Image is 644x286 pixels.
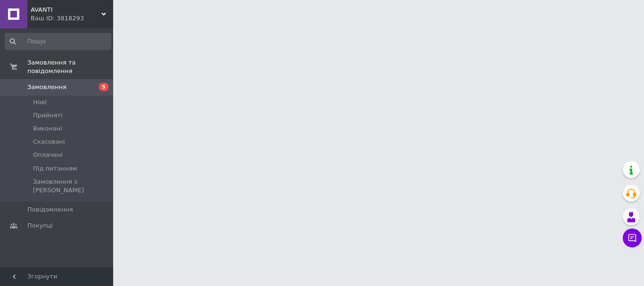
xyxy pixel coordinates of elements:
span: Замовлення та повідомлення [27,58,113,75]
span: Під питанням [33,164,77,173]
span: AVANTI [31,6,101,14]
span: Повідомлення [27,205,73,214]
span: Покупці [27,221,53,230]
span: Замовлення з [PERSON_NAME] [33,178,110,195]
span: Прийняті [33,111,62,120]
button: Чат з покупцем [623,229,642,247]
input: Пошук [5,33,111,50]
span: 5 [99,83,108,91]
span: Скасовані [33,138,65,146]
span: Замовлення [27,83,66,91]
span: Оплачені [33,151,63,159]
span: Виконані [33,124,62,133]
span: Нові [33,98,47,106]
div: Ваш ID: 3818293 [31,14,113,23]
